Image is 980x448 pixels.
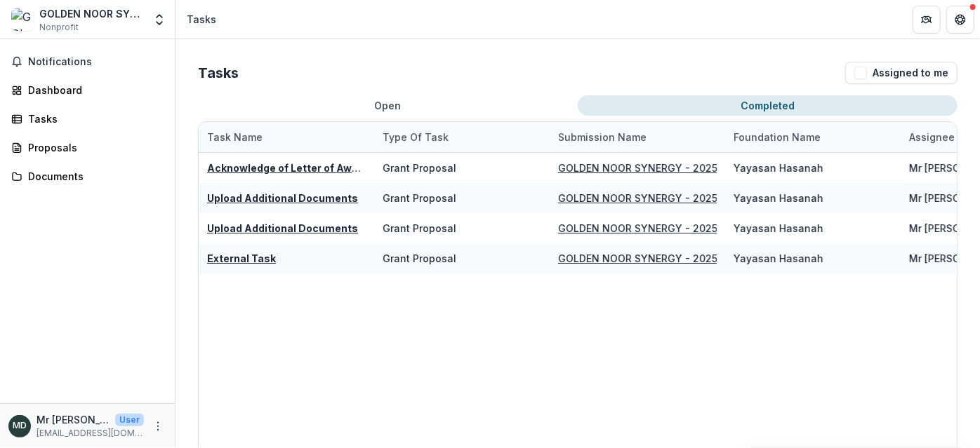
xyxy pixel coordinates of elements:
a: Acknowledge of Letter of Award [207,162,369,174]
button: Notifications [6,50,169,73]
div: Yayasan Hasanah [734,191,823,205]
div: Documents [28,169,158,184]
a: GOLDEN NOOR SYNERGY - 2025 - HSEF2025 - [GEOGRAPHIC_DATA] [558,162,887,174]
div: Foundation Name [725,122,901,152]
a: Upload Additional Documents [207,222,358,234]
div: Type of Task [374,130,457,144]
div: Yayasan Hasanah [734,161,823,175]
a: Tasks [6,107,169,130]
button: Get Help [946,6,974,34]
a: GOLDEN NOOR SYNERGY - 2025 - HSEF2025 - [GEOGRAPHIC_DATA] [558,252,887,264]
div: Type of Task [374,122,550,152]
div: Task Name [199,122,374,152]
div: Grant Proposal [383,191,456,205]
p: [EMAIL_ADDRESS][DOMAIN_NAME] [37,427,144,440]
div: Yayasan Hasanah [734,221,823,236]
div: Dashboard [28,83,158,97]
div: Submission Name [550,122,725,152]
div: Task Name [199,130,271,144]
a: Proposals [6,136,169,159]
a: Documents [6,165,169,188]
div: Proposals [28,140,158,155]
div: Grant Proposal [383,161,456,175]
button: Completed [578,95,958,116]
a: Dashboard [6,79,169,102]
button: Assigned to me [845,62,958,84]
div: Tasks [187,12,216,27]
img: GOLDEN NOOR SYNERGY [11,8,34,31]
div: Assignee [901,130,963,144]
button: More [150,418,166,435]
div: Foundation Name [725,130,829,144]
button: Open entity switcher [150,6,169,34]
div: Grant Proposal [383,251,456,266]
span: Nonprofit [39,21,79,34]
div: Submission Name [550,130,655,144]
div: Yayasan Hasanah [734,251,823,266]
span: Notifications [28,56,164,68]
div: Mr Dastan [13,421,27,430]
div: Tasks [28,111,158,126]
a: External Task [207,252,276,264]
p: User [115,414,144,426]
h2: Tasks [198,65,239,81]
nav: breadcrumb [181,9,222,29]
a: Upload Additional Documents [207,192,358,204]
div: Grant Proposal [383,221,456,236]
button: Partners [913,6,941,34]
div: GOLDEN NOOR SYNERGY [39,6,144,21]
a: GOLDEN NOOR SYNERGY - 2025 - HSEF2025 - [GEOGRAPHIC_DATA] [558,192,887,204]
p: Mr [PERSON_NAME] [37,412,110,427]
a: GOLDEN NOOR SYNERGY - 2025 - HSEF2025 - [GEOGRAPHIC_DATA] [558,222,887,234]
button: Open [198,95,578,116]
